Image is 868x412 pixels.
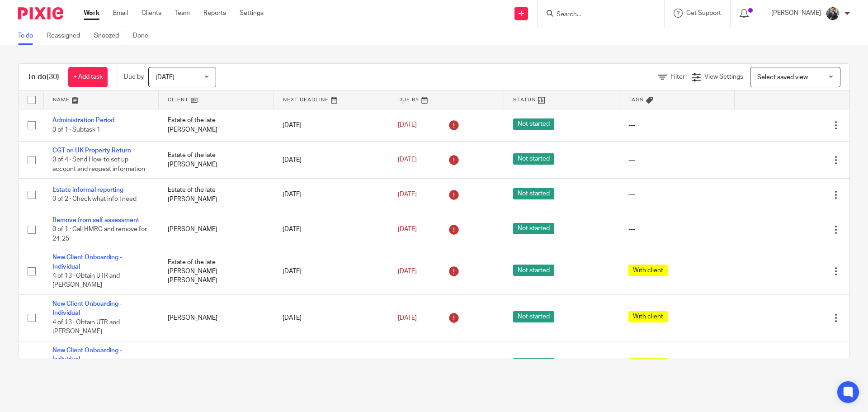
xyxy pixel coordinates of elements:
[757,74,808,81] span: Select saved view
[52,226,147,242] span: 0 of 1 · Call HMRC and remove for 24-25
[628,358,668,369] span: With client
[274,248,389,295] td: [DATE]
[274,295,389,341] td: [DATE]
[94,27,126,45] a: Snoozed
[274,141,389,178] td: [DATE]
[52,127,100,133] span: 0 of 1 · Subtask 1
[159,109,274,141] td: Estate of the late [PERSON_NAME]
[159,179,274,211] td: Estate of the late [PERSON_NAME]
[513,311,554,322] span: Not started
[52,273,120,289] span: 4 of 13 · Obtain UTR and [PERSON_NAME]
[628,225,726,234] div: ---
[686,10,721,16] span: Get Support
[47,73,59,81] span: (30)
[513,188,554,199] span: Not started
[628,190,726,199] div: ---
[52,347,122,363] a: New Client Onboarding - Individual
[159,211,274,248] td: [PERSON_NAME]
[52,196,137,203] span: 0 of 2 · Check what info I need
[556,11,637,19] input: Search
[704,74,743,80] span: View Settings
[133,27,155,45] a: Done
[18,27,40,45] a: To do
[124,72,144,81] p: Due by
[159,141,274,178] td: Estate of the late [PERSON_NAME]
[159,248,274,295] td: Estate of the late [PERSON_NAME] [PERSON_NAME]
[398,226,417,232] span: [DATE]
[52,254,122,270] a: New Client Onboarding - Individual
[274,179,389,211] td: [DATE]
[628,156,726,165] div: ---
[52,157,145,173] span: 0 of 4 · Send How-to set up account and request information
[52,117,114,123] a: Administration Period
[156,74,175,81] span: [DATE]
[159,295,274,341] td: [PERSON_NAME]
[628,311,668,322] span: With client
[84,9,99,18] a: Work
[628,121,726,130] div: ---
[175,9,190,18] a: Team
[68,67,108,87] a: + Add task
[240,9,264,18] a: Settings
[513,118,554,130] span: Not started
[142,9,161,18] a: Clients
[398,315,417,321] span: [DATE]
[398,191,417,198] span: [DATE]
[113,9,128,18] a: Email
[513,265,554,276] span: Not started
[18,7,63,19] img: Pixie
[47,27,87,45] a: Reassigned
[826,6,840,21] img: Headshot.jpg
[159,341,274,388] td: [PERSON_NAME]
[513,153,554,165] span: Not started
[628,265,668,276] span: With client
[52,217,139,223] a: Remove from self assessment
[670,74,685,80] span: Filter
[274,109,389,141] td: [DATE]
[52,147,131,154] a: CGT on UK Property Return
[203,9,226,18] a: Reports
[513,223,554,234] span: Not started
[771,9,821,18] p: [PERSON_NAME]
[28,72,59,82] h1: To do
[628,97,644,102] span: Tags
[52,187,123,193] a: Estate informal reporting
[52,301,122,316] a: New Client Onboarding - Individual
[274,341,389,388] td: [DATE]
[513,358,554,369] span: Not started
[274,211,389,248] td: [DATE]
[398,156,417,163] span: [DATE]
[52,319,120,335] span: 4 of 13 · Obtain UTR and [PERSON_NAME]
[398,122,417,128] span: [DATE]
[398,268,417,275] span: [DATE]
